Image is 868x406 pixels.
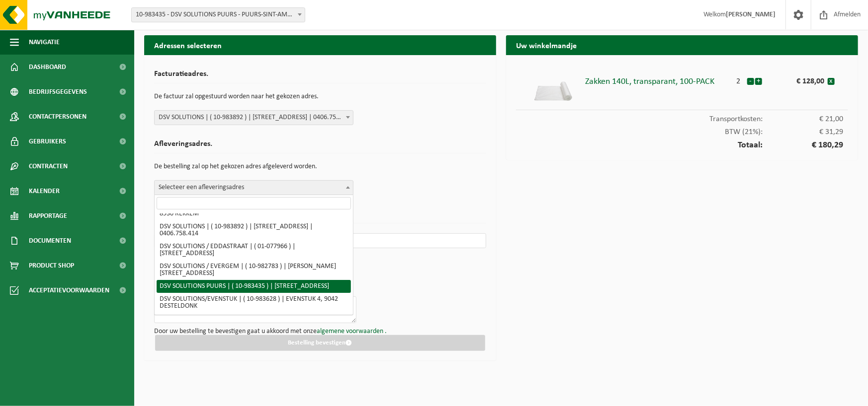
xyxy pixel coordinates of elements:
span: 10-983435 - DSV SOLUTIONS PUURS - PUURS-SINT-AMANDS [132,8,305,22]
div: Zakken 140L, transparant, 100-PACK [586,72,731,86]
span: Kalender [29,179,60,203]
span: 10-983435 - DSV SOLUTIONS PUURS - PUURS-SINT-AMANDS [131,7,305,22]
div: BTW (21%): [516,123,848,136]
button: x [828,78,835,85]
span: Bedrijfsgegevens [29,79,87,104]
div: 2 [730,72,746,85]
span: Gebruikers [29,129,66,154]
span: Documenten [29,228,71,253]
strong: [PERSON_NAME] [726,11,776,18]
span: Navigatie [29,30,60,55]
span: Contracten [29,154,68,179]
h2: Facturatieadres. [154,70,486,83]
li: DSV SOLUTIONS | ( 10-983892 ) | [STREET_ADDRESS] | 0406.758.414 [157,220,351,240]
button: Bestelling bevestigen [155,335,485,351]
span: DSV SOLUTIONS | ( 10-983892 ) | EDDASTRAAT 21, 9042 DESTELDONK | 0406.758.414 [155,111,353,125]
span: Selecteer een afleveringsadres [155,181,353,195]
span: Product Shop [29,253,74,278]
img: 01-000552 [523,72,583,102]
span: € 180,29 [763,141,843,150]
button: - [747,78,754,85]
span: Rapportage [29,203,67,228]
span: Contactpersonen [29,104,87,129]
span: DSV SOLUTIONS | ( 10-983892 ) | EDDASTRAAT 21, 9042 DESTELDONK | 0406.758.414 [154,110,353,125]
p: Door uw bestelling te bevestigen gaat u akkoord met onze [154,328,486,335]
span: € 31,29 [763,128,843,136]
li: DSV SOLUTIONS / EVERGEM | ( 10-982783 ) | [PERSON_NAME][STREET_ADDRESS] [157,260,351,280]
button: + [755,78,762,85]
span: Dashboard [29,55,66,79]
span: € 21,00 [763,115,843,123]
span: Acceptatievoorwaarden [29,278,109,303]
li: DSV SOLUTIONS PUURS | ( 10-983435 ) | [STREET_ADDRESS] [157,280,351,293]
p: De factuur zal opgestuurd worden naar het gekozen adres. [154,88,486,105]
h2: Uw winkelmandje [506,35,858,55]
p: De bestelling zal op het gekozen adres afgeleverd worden. [154,158,486,175]
h2: Afleveringsadres. [154,140,486,153]
div: Transportkosten: [516,110,848,123]
a: algemene voorwaarden . [317,328,387,335]
div: Totaal: [516,136,848,150]
h2: Adressen selecteren [144,35,496,55]
li: DSV SOLUTIONS / EDDASTRAAT | ( 01-077966 ) | [STREET_ADDRESS] [157,240,351,260]
li: DSV SOLUTIONS/EVENSTUK | ( 10-983628 ) | EVENSTUK 4, 9042 DESTELDONK [157,293,351,313]
div: € 128,00 [779,72,827,85]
